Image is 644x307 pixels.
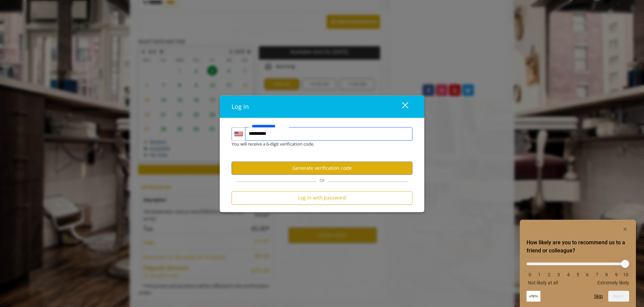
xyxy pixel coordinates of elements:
div: Country [232,127,245,141]
li: 4 [565,272,572,277]
span: Log in [232,102,249,111]
li: 9 [613,272,620,277]
div: How likely are you to recommend us to a friend or colleague? Select an option from 0 to 10, with ... [527,225,629,302]
button: Generate verification code [232,162,412,175]
button: Next question [608,291,629,302]
span: Extremely likely [597,280,629,285]
li: 3 [555,272,562,277]
div: You will receive a 6-digit verification code. [226,141,407,148]
button: Log in with password [232,191,412,205]
li: 10 [622,272,629,277]
li: 7 [594,272,600,277]
li: 1 [536,272,543,277]
span: Or [316,178,328,184]
li: 0 [527,272,533,277]
li: 5 [574,272,581,277]
button: close dialog [390,100,412,114]
span: Not likely at all [528,280,558,285]
button: Hide survey [621,225,629,233]
li: 6 [584,272,591,277]
div: How likely are you to recommend us to a friend or colleague? Select an option from 0 to 10, with ... [527,257,629,285]
div: close dialog [394,101,408,112]
li: 8 [603,272,610,277]
button: Skip [594,294,603,299]
h2: How likely are you to recommend us to a friend or colleague? Select an option from 0 to 10, with ... [527,239,629,255]
li: 2 [546,272,553,277]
